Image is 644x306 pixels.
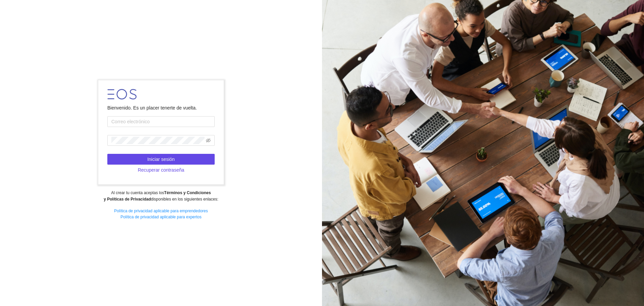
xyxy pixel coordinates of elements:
[114,209,208,213] a: Política de privacidad aplicable para emprendedores
[107,167,215,173] a: Recuperar contraseña
[107,165,215,175] button: Recuperar contraseña
[107,116,215,127] input: Correo electrónico
[120,215,201,219] a: Política de privacidad aplicable para expertos
[4,190,317,203] div: Al crear tu cuenta aceptas los disponibles en los siguientes enlaces:
[107,89,137,99] img: LOGO
[104,190,211,202] strong: Términos y Condiciones y Políticas de Privacidad
[107,154,215,165] button: Iniciar sesión
[138,166,184,174] span: Recuperar contraseña
[147,156,175,163] span: Iniciar sesión
[107,104,215,112] div: Bienvenido. Es un placer tenerte de vuelta.
[206,138,211,143] span: eye-invisible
